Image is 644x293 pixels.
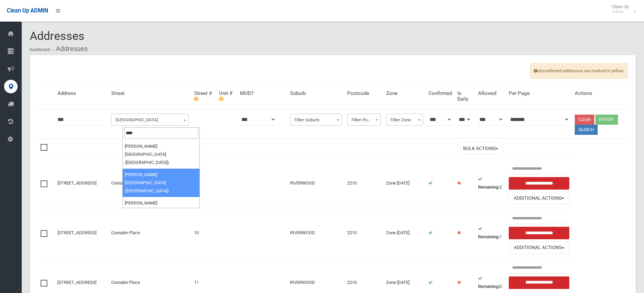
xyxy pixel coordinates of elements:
span: Filter Postcode [347,114,381,126]
h4: Zone [386,91,423,96]
h4: Per Page [509,91,570,96]
span: Filter Suburb [290,114,342,126]
td: Zone [DATE] [383,158,426,208]
small: Admin [612,9,629,14]
a: Dashboard [30,47,50,52]
h4: Address [57,91,106,96]
td: 10 [191,208,216,258]
button: Export [595,115,618,125]
span: Filter Zone [386,114,423,126]
a: [STREET_ADDRESS] [57,230,96,235]
h4: Street # [194,91,214,102]
td: Coorabin Place [109,208,191,258]
li: Addresses [51,43,88,55]
button: Additional Actions [509,192,570,204]
span: Filter Postcode [349,115,379,125]
td: 2 [475,158,506,208]
span: Filter Street [111,114,189,126]
button: Bulk Actions [458,142,503,155]
span: Filter Suburb [292,115,340,125]
li: [PERSON_NAME][GEOGRAPHIC_DATA] (REVESBY) [123,197,199,217]
h4: Suburb [290,91,342,96]
button: Additional Actions [509,242,570,254]
button: Search [575,125,598,135]
span: Filter Street [113,115,187,125]
h4: Unit # [219,91,234,102]
td: 2210 [344,208,383,258]
td: RIVERWOOD [287,158,344,208]
h4: MUD? [240,91,285,96]
td: 2210 [344,158,383,208]
strong: Remaining: [478,234,499,239]
h4: Street [111,91,189,96]
h4: Allowed [478,91,503,96]
span: Addresses [30,29,85,43]
h4: Postcode [347,91,381,96]
h4: Confirmed [428,91,452,96]
li: [PERSON_NAME][GEOGRAPHIC_DATA] ([GEOGRAPHIC_DATA]) [123,140,199,169]
span: Clean Up ADMIN [7,7,48,14]
td: Zone [DATE] [383,208,426,258]
span: Filter Zone [388,115,421,125]
h4: Actions [575,91,625,96]
a: [STREET_ADDRESS] [57,180,96,186]
span: Unconfirmed addresses are marked in yellow. [530,63,628,79]
a: [STREET_ADDRESS] [57,280,96,285]
td: 1 [475,208,506,258]
td: RIVERWOOD [287,208,344,258]
h4: Is Early [457,91,473,102]
strong: Remaining: [478,185,499,190]
strong: Remaining: [478,284,499,289]
td: 1 [191,158,216,208]
li: [PERSON_NAME][GEOGRAPHIC_DATA] ([GEOGRAPHIC_DATA]) [123,169,199,197]
a: Clear [575,115,594,125]
td: Coorabin Place [109,158,191,208]
span: Clean Up [609,4,636,14]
